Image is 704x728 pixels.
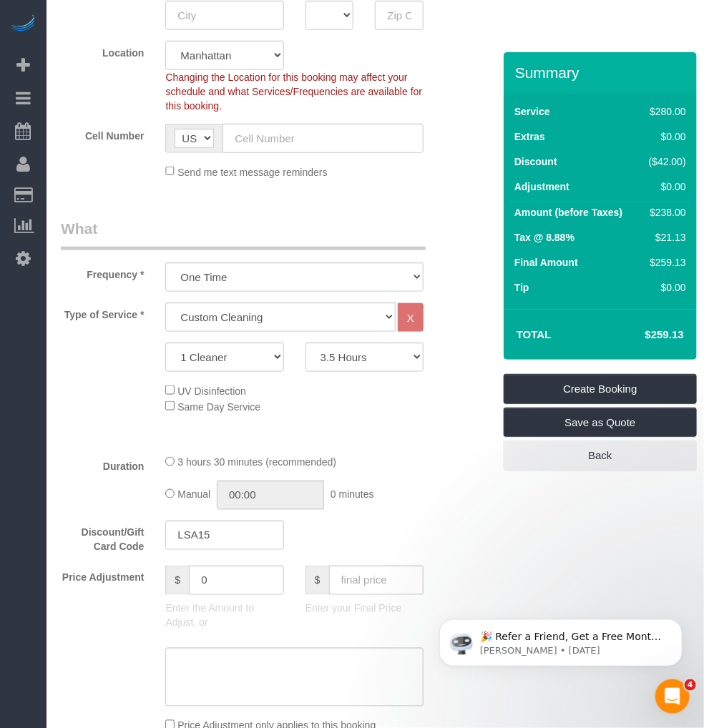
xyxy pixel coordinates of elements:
[685,679,696,691] span: 4
[165,601,283,630] p: Enter the Amount to Adjust, or
[514,179,569,194] label: Adjustment
[418,589,704,689] iframe: Intercom notifications message
[305,566,329,595] span: $
[504,408,697,438] a: Save as Quote
[50,41,155,60] label: Location
[50,566,155,585] label: Price Adjustment
[9,14,37,34] img: Automaid Logo
[514,205,622,220] label: Amount (before Taxes)
[305,601,424,616] p: Enter your Final Price
[644,280,687,295] div: $0.00
[514,230,575,245] label: Tax @ 8.88%
[50,454,155,473] label: Duration
[514,280,529,295] label: Tip
[61,218,426,250] legend: What
[177,166,327,177] span: Send me text message reminders
[165,1,283,30] input: City
[375,1,424,30] input: Zip Code
[50,521,155,554] label: Discount/Gift Card Code
[50,124,155,143] label: Cell Number
[223,124,424,153] input: Cell Number
[515,64,690,81] h3: Summary
[329,566,424,595] input: final price
[177,401,260,413] span: Same Day Service
[514,129,545,144] label: Extras
[644,230,687,245] div: $21.13
[504,374,697,404] a: Create Booking
[177,385,246,397] span: UV Disinfection
[644,129,687,144] div: $0.00
[655,679,690,714] iframe: Intercom live chat
[514,255,578,270] label: Final Amount
[504,441,697,471] a: Back
[514,104,550,119] label: Service
[177,489,210,501] span: Manual
[50,302,155,322] label: Type of Service *
[644,255,687,270] div: $259.13
[644,179,687,194] div: $0.00
[165,72,422,112] span: Changing the Location for this booking may affect your schedule and what Services/Frequencies are...
[644,154,687,169] div: ($42.00)
[644,104,687,119] div: $280.00
[517,328,552,340] strong: Total
[50,262,155,282] label: Frequency *
[644,205,687,220] div: $238.00
[602,329,684,341] h4: $259.13
[165,566,189,595] span: $
[177,457,336,468] span: 3 hours 30 minutes (recommended)
[514,154,557,169] label: Discount
[331,489,374,501] span: 0 minutes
